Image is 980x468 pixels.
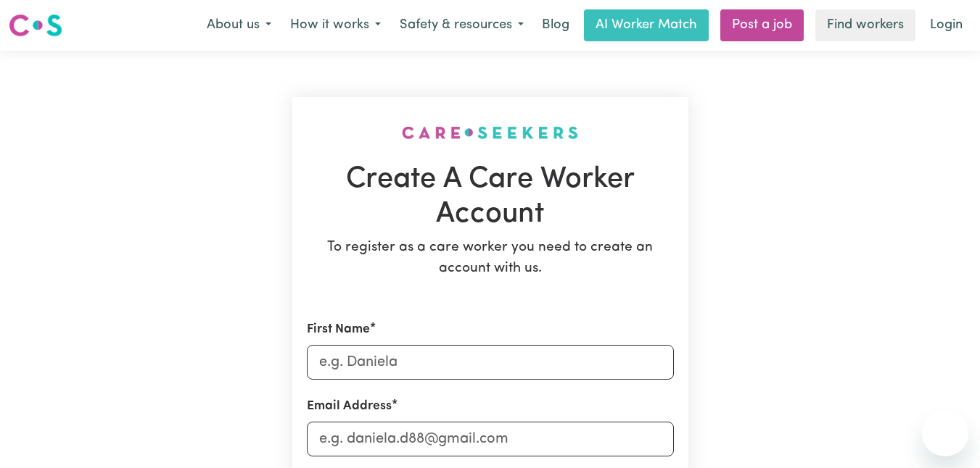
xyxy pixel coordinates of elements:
[9,12,62,38] img: Careseekers logo
[307,345,674,380] input: e.g. Daniela
[584,9,709,41] a: AI Worker Match
[307,238,674,280] p: To register as a care worker you need to create an account with us.
[281,10,390,41] button: How it works
[922,410,968,456] iframe: Button to launch messaging window
[9,9,62,42] a: Careseekers logo
[307,320,370,339] label: First Name
[921,9,971,41] a: Login
[533,9,578,41] a: Blog
[307,397,392,416] label: Email Address
[197,10,281,41] button: About us
[390,10,533,41] button: Safety & resources
[815,9,915,41] a: Find workers
[307,422,674,456] input: e.g. daniela.d88@gmail.com
[307,162,674,232] h1: Create A Care Worker Account
[720,9,804,41] a: Post a job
